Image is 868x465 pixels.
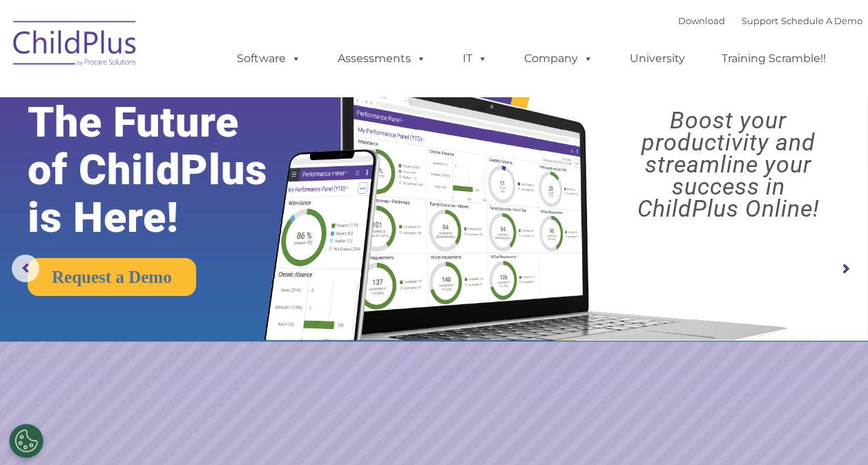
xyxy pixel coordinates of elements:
a: Software [223,45,315,72]
font: | [678,15,862,26]
span: Last name [192,91,234,101]
a: Request a Demo [28,258,196,296]
a: Company [510,45,607,72]
a: Training Scramble!! [708,45,840,72]
a: Assessments [324,45,440,72]
img: ChildPlus by Procare Solutions [6,11,144,80]
a: Support [742,15,778,26]
iframe: Chat Widget [642,316,868,465]
button: Cookies Settings [9,424,44,458]
a: IT [449,45,501,72]
span: Phone number [192,148,251,158]
rs-layer: Boost your productivity and streamline your success in ChildPlus Online! [599,109,857,219]
a: Schedule A Demo [781,15,862,26]
a: University [616,45,699,72]
a: Download [678,15,725,26]
rs-layer: The Future of ChildPlus is Here! [28,99,305,241]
